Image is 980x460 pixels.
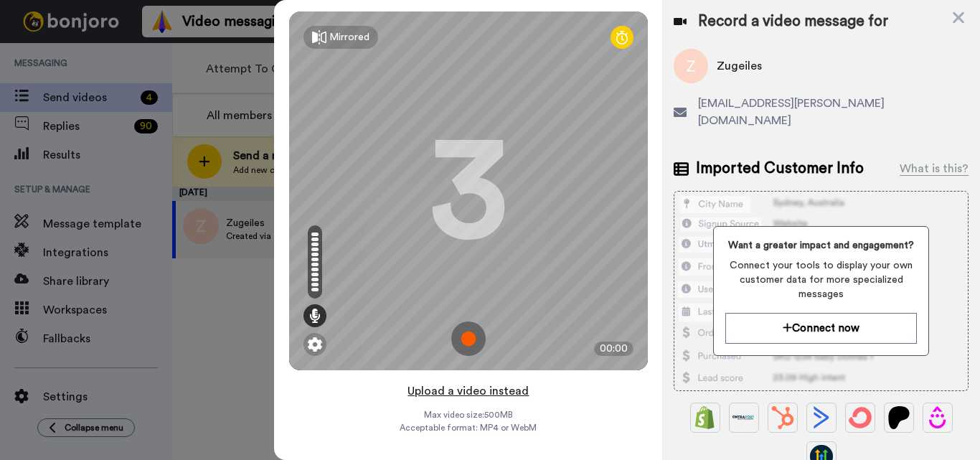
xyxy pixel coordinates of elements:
[900,160,969,177] div: What is this?
[771,406,794,429] img: Hubspot
[424,409,513,421] span: Max video size: 500 MB
[308,337,322,352] img: ic_gear.svg
[694,406,717,429] img: Shopify
[887,406,910,429] img: Patreon
[696,158,864,179] span: Imported Customer Info
[698,95,969,129] span: [EMAIL_ADDRESS][PERSON_NAME][DOMAIN_NAME]
[725,238,917,253] span: Want a greater impact and engagement?
[926,406,949,429] img: Drip
[403,382,533,400] button: Upload a video instead
[594,342,633,356] div: 00:00
[732,406,755,429] img: Ontraport
[725,258,917,301] span: Connect your tools to display your own customer data for more specialized messages
[429,137,508,245] div: 3
[849,406,872,429] img: ConvertKit
[400,422,537,433] span: Acceptable format: MP4 or WebM
[725,313,917,344] button: Connect now
[451,321,486,356] img: ic_record_start.svg
[810,406,833,429] img: ActiveCampaign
